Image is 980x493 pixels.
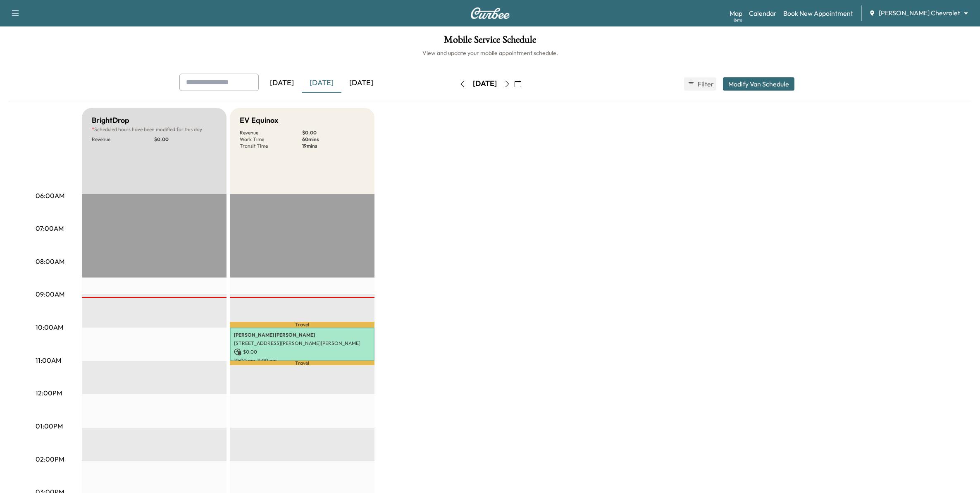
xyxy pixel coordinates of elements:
div: [DATE] [262,74,302,93]
h5: EV Equinox [240,115,278,126]
p: $ 0.00 [234,348,370,356]
p: Revenue [92,136,154,143]
p: Travel [230,322,374,327]
p: 12:00PM [36,388,62,398]
p: [STREET_ADDRESS][PERSON_NAME][PERSON_NAME] [234,340,370,347]
p: 01:00PM [36,421,63,431]
img: Curbee Logo [470,7,510,19]
p: Work Time [240,136,302,143]
p: 19 mins [302,143,365,149]
p: 09:00AM [36,289,64,299]
div: [DATE] [341,74,381,93]
p: $ 0.00 [302,129,365,136]
p: Revenue [240,129,302,136]
a: MapBeta [730,8,742,18]
p: Travel [230,361,374,365]
p: Transit Time [240,143,302,149]
a: Book New Appointment [783,8,853,18]
h6: View and update your mobile appointment schedule. [8,49,972,57]
span: [PERSON_NAME] Chevrolet [879,8,960,18]
p: 06:00AM [36,191,64,201]
h5: BrightDrop [92,115,129,126]
div: [DATE] [302,74,341,93]
h1: Mobile Service Schedule [8,35,972,49]
div: [DATE] [473,79,497,89]
p: [PERSON_NAME] [PERSON_NAME] [234,332,370,338]
p: 11:00AM [36,355,61,365]
span: Filter [698,79,713,89]
button: Filter [684,77,716,91]
p: 60 mins [302,136,365,143]
a: Calendar [749,8,777,18]
p: $ 0.00 [154,136,217,143]
p: 02:00PM [36,454,64,464]
p: 07:00AM [36,223,64,233]
p: Scheduled hours have been modified for this day [92,126,217,133]
div: Beta [734,17,742,23]
p: 08:00AM [36,256,64,266]
button: Modify Van Schedule [723,77,794,91]
p: 10:00AM [36,322,63,332]
p: 10:00 am - 11:00 am [234,357,370,364]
